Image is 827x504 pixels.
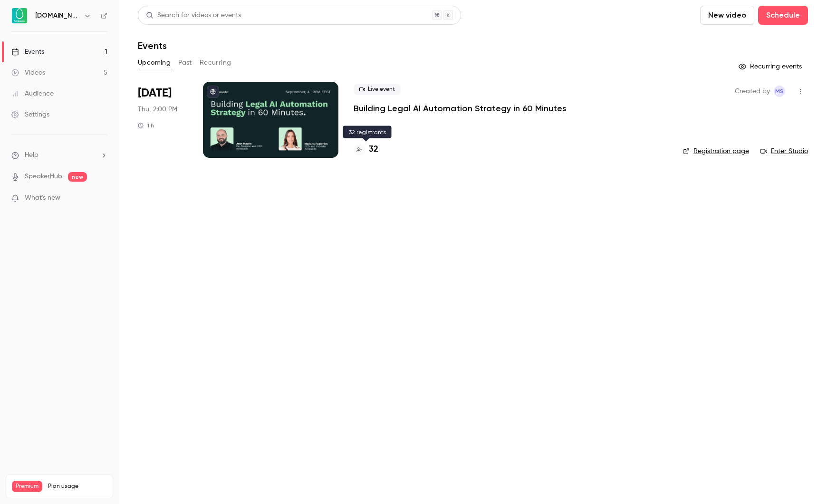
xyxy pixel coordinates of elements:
[48,483,107,490] span: Plan usage
[138,86,172,101] span: [DATE]
[700,6,754,25] button: New video
[68,172,87,182] span: new
[354,84,401,95] span: Live event
[25,172,62,182] a: SpeakerHub
[354,143,378,156] a: 32
[138,105,177,114] span: Thu, 2:00 PM
[734,59,808,74] button: Recurring events
[775,86,784,97] span: MS
[25,150,38,160] span: Help
[758,6,808,25] button: Schedule
[35,11,80,20] h6: [DOMAIN_NAME]
[760,146,808,156] a: Enter Studio
[11,150,107,160] li: help-dropdown-opener
[735,86,770,97] span: Created by
[12,8,27,23] img: Avokaado.io
[12,481,42,492] span: Premium
[11,89,54,98] div: Audience
[138,55,171,70] button: Upcoming
[138,82,188,158] div: Sep 4 Thu, 2:00 PM (Europe/Tallinn)
[11,47,44,57] div: Events
[146,10,241,20] div: Search for videos or events
[683,146,749,156] a: Registration page
[774,86,785,97] span: Marie Skachko
[200,55,231,70] button: Recurring
[138,122,154,129] div: 1 h
[138,40,167,51] h1: Events
[11,110,49,119] div: Settings
[369,143,378,156] h4: 32
[354,103,567,114] a: Building Legal AI Automation Strategy in 60 Minutes
[25,193,60,203] span: What's new
[11,68,45,78] div: Videos
[178,55,192,70] button: Past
